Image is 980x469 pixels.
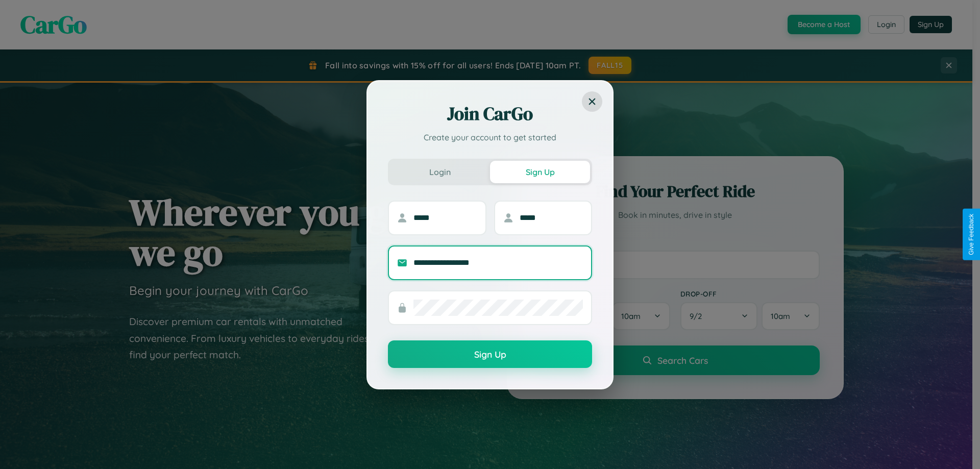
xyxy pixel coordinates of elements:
div: Give Feedback [968,214,975,255]
h2: Join CarGo [388,102,592,126]
button: Sign Up [388,340,592,368]
p: Create your account to get started [388,131,592,143]
button: Login [390,161,490,183]
button: Sign Up [490,161,590,183]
